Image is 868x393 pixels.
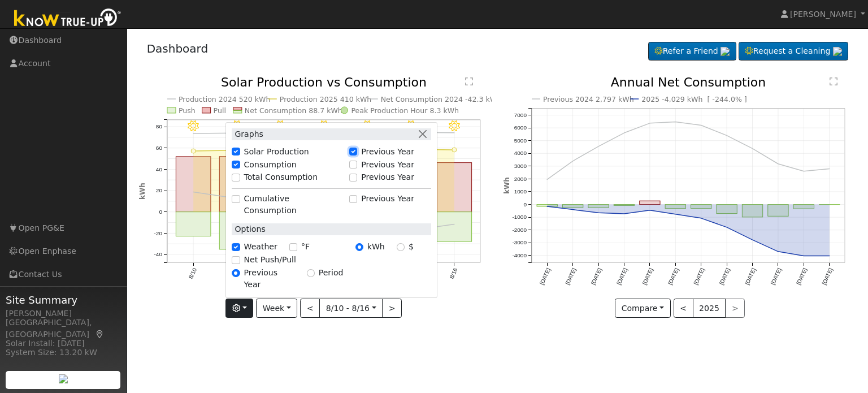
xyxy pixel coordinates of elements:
a: Map [95,330,105,339]
label: Cumulative Consumption [244,193,344,217]
text:  [465,77,473,86]
rect: onclick="" [176,212,211,236]
circle: onclick="" [596,144,601,149]
input: Previous Year [349,148,357,156]
text: kWh [503,178,511,195]
div: System Size: 13.20 kW [6,347,121,359]
button: 2025 [693,299,726,318]
button: < [674,299,693,318]
text: [DATE] [770,267,783,286]
text: Push [179,106,196,115]
input: Previous Year [232,269,240,277]
text: [DATE] [564,267,577,286]
i: 8/16 - Clear [449,120,460,132]
text: 1000 [514,189,527,195]
div: [PERSON_NAME] [6,308,121,319]
label: Consumption [244,158,297,170]
rect: onclick="" [563,205,583,208]
rect: onclick="" [588,205,609,208]
circle: onclick="" [452,131,457,135]
circle: onclick="" [648,121,652,126]
input: Net Push/Pull [232,256,240,264]
text: 2025 -4,029 kWh [ -244.0% ] [642,95,748,103]
text: -20 [154,230,162,236]
a: Dashboard [147,42,209,55]
text: Peak Production Hour 8.3 kWh [351,106,459,115]
circle: onclick="" [699,216,704,221]
input: Weather [232,243,240,251]
rect: onclick="" [691,205,711,209]
text: Net Consumption 88.7 kWh [245,106,342,115]
label: Solar Production [244,146,309,158]
circle: onclick="" [596,211,601,215]
text: 80 [155,123,162,129]
label: Previous Year [361,146,414,158]
text: Pull [213,106,225,115]
circle: onclick="" [802,169,806,174]
circle: onclick="" [545,178,549,182]
rect: onclick="" [437,163,472,212]
circle: onclick="" [571,159,575,163]
input: Previous Year [349,174,357,182]
button: Compare [615,299,671,318]
text: -40 [154,252,162,258]
img: retrieve [721,47,730,56]
text: 60 [155,145,162,151]
text: 0 [159,209,162,215]
input: Previous Year [349,195,357,203]
button: < [300,299,320,318]
text: Annual Net Consumption [611,75,766,89]
circle: onclick="" [750,146,755,151]
rect: onclick="" [537,205,557,206]
rect: onclick="" [665,205,685,209]
label: Previous Year [361,171,414,183]
label: Net Push/Pull [244,254,296,266]
button: > [382,299,402,318]
text:  [830,77,837,86]
text: [DATE] [744,267,757,286]
rect: onclick="" [219,157,254,212]
input: $ [397,243,405,251]
i: 8/10 - Clear [188,120,199,132]
i: 8/12 - Clear [275,120,286,132]
text: Solar Production vs Consumption [221,75,427,89]
input: kWh [355,243,363,251]
span: [PERSON_NAME] [790,10,856,19]
text: -1000 [513,214,527,221]
input: Solar Production [232,148,240,156]
input: Total Consumption [232,174,240,182]
label: Weather [244,241,277,253]
rect: onclick="" [794,205,814,209]
text: Net Consumption 2024 -42.3 kWh [381,95,502,103]
text: [DATE] [718,267,731,286]
rect: onclick="" [717,205,737,214]
circle: onclick="" [452,222,457,227]
input: Consumption [232,161,240,169]
text: [DATE] [821,267,834,286]
rect: onclick="" [768,205,788,217]
circle: onclick="" [827,167,832,171]
circle: onclick="" [699,123,704,128]
input: Period [307,269,315,277]
label: Previous Year [244,267,295,291]
circle: onclick="" [191,190,196,195]
i: 8/14 - Clear [362,120,373,132]
input: Cumulative Consumption [232,195,240,203]
button: 8/10 - 8/16 [319,299,383,318]
span: Site Summary [6,292,121,308]
text: -3000 [513,240,527,246]
label: °F [301,241,310,253]
button: Week [256,299,297,318]
circle: onclick="" [776,162,780,166]
circle: onclick="" [802,254,806,258]
img: retrieve [59,374,68,383]
label: $ [409,241,414,253]
text: [DATE] [667,267,680,286]
circle: onclick="" [776,249,780,254]
circle: onclick="" [648,208,652,213]
circle: onclick="" [452,148,457,152]
text: Previous 2024 2,797 kWh [543,95,634,103]
input: °F [289,243,297,251]
text: 3000 [514,163,527,169]
a: Request a Cleaning [739,42,848,61]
